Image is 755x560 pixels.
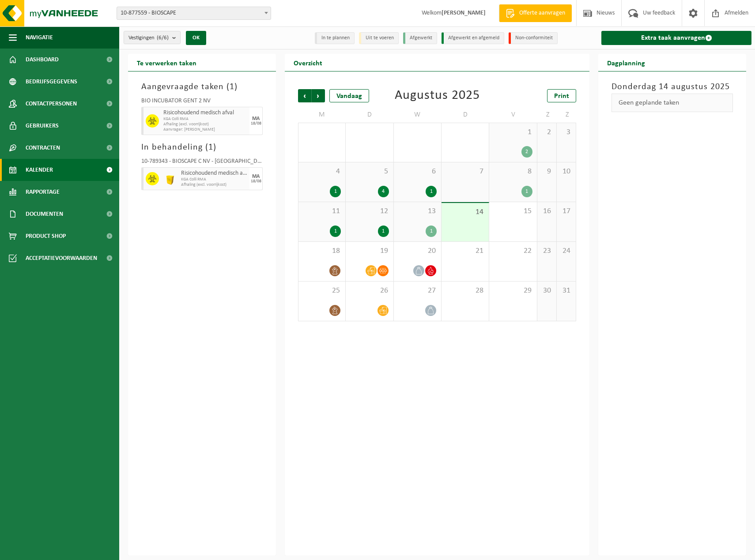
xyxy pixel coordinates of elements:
span: Bedrijfsgegevens [26,71,77,93]
span: KGA Colli RMA [163,117,247,122]
div: Vandaag [329,89,369,102]
span: 10 [561,167,571,177]
span: Offerte aanvragen [517,9,567,18]
span: Gebruikers [26,115,59,137]
div: 10-789343 - BIOSCAPE C NV - [GEOGRAPHIC_DATA] [141,158,263,167]
td: W [394,107,442,123]
div: 1 [330,226,341,237]
div: 2 [521,146,532,158]
span: 1 [230,83,234,91]
span: 7 [446,167,484,177]
span: 1 [494,128,532,137]
h3: In behandeling ( ) [141,141,263,154]
span: 29 [494,286,532,296]
span: Afhaling (excl. voorrijkost) [163,122,247,127]
button: Vestigingen(6/6) [124,31,181,44]
li: Non-conformiteit [509,32,558,44]
div: 1 [426,226,437,237]
span: Risicohoudend medisch afval [181,170,247,177]
div: 1 [426,186,437,197]
div: BIO INCUBATOR GENT 2 NV [141,98,263,107]
span: 20 [398,246,437,256]
h3: Aangevraagde taken ( ) [141,80,263,94]
span: 17 [561,207,571,216]
span: 26 [350,286,389,296]
span: 1 [208,143,213,152]
li: Uit te voeren [359,32,399,44]
li: Afgewerkt [403,32,437,44]
span: Vorige [298,89,311,102]
td: V [489,107,537,123]
div: 1 [378,226,389,237]
count: (6/6) [157,35,169,41]
a: Extra taak aanvragen [601,31,751,45]
span: 3 [561,128,571,137]
a: Offerte aanvragen [499,4,572,22]
span: 4 [303,167,341,177]
span: Dashboard [26,49,59,71]
span: Rapportage [26,181,60,203]
span: 27 [398,286,437,296]
span: 2 [542,128,552,137]
h2: Dagplanning [598,54,654,71]
span: 10-877559 - BIOSCAPE [117,7,271,20]
span: 31 [561,286,571,296]
div: Geen geplande taken [612,94,733,112]
span: 28 [446,286,484,296]
span: Kalender [26,159,53,181]
td: D [346,107,393,123]
span: Navigatie [26,26,53,49]
span: Risicohoudend medisch afval [163,109,247,117]
span: Documenten [26,203,63,225]
button: OK [186,31,206,45]
span: Volgende [312,89,325,102]
span: 8 [494,167,532,177]
span: 25 [303,286,341,296]
td: D [442,107,489,123]
span: 30 [542,286,552,296]
span: 22 [494,246,532,256]
div: MA [252,116,260,121]
span: Product Shop [26,225,66,247]
div: 1 [330,186,341,197]
span: 9 [542,167,552,177]
div: 4 [378,186,389,197]
span: 21 [446,246,484,256]
strong: [PERSON_NAME] [442,10,486,16]
li: Afgewerkt en afgemeld [442,32,504,44]
span: 15 [494,207,532,216]
h2: Overzicht [285,54,331,71]
li: In te plannen [315,32,355,44]
span: Vestigingen [128,31,169,45]
span: 14 [446,207,484,217]
span: Print [554,93,569,100]
span: 5 [350,167,389,177]
span: Contactpersonen [26,93,77,115]
h3: Donderdag 14 augustus 2025 [612,80,733,94]
span: 16 [542,207,552,216]
span: Acceptatievoorwaarden [26,247,97,269]
span: Contracten [26,137,60,159]
h2: Te verwerken taken [128,54,205,71]
a: Print [547,89,576,102]
span: 6 [398,167,437,177]
div: MA [252,174,260,179]
span: Aanvrager: [PERSON_NAME] [163,127,247,132]
td: Z [557,107,576,123]
span: 13 [398,207,437,216]
div: 18/08 [251,179,261,184]
img: LP-SB-00050-HPE-22 [163,172,177,185]
span: 19 [350,246,389,256]
span: 10-877559 - BIOSCAPE [117,7,271,19]
div: 1 [521,186,532,197]
span: 11 [303,207,341,216]
span: 12 [350,207,389,216]
span: 23 [542,246,552,256]
div: 18/08 [251,121,261,126]
span: 18 [303,246,341,256]
span: 24 [561,246,571,256]
td: Z [537,107,557,123]
span: Afhaling (excl. voorrijkost) [181,182,247,188]
span: KGA Colli RMA [181,177,247,182]
td: M [298,107,346,123]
